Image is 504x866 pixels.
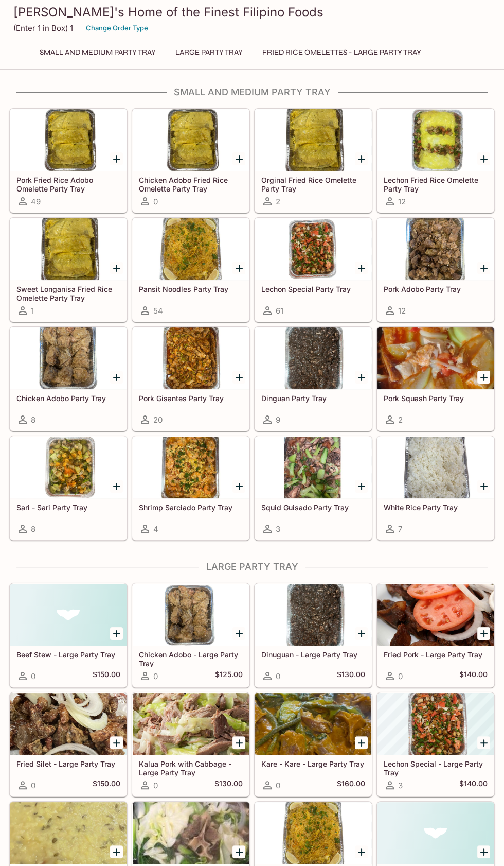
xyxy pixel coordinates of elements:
span: 4 [153,524,158,534]
span: 8 [31,415,35,425]
button: Add Oxtail Soup - Large Party Tray [232,845,245,858]
button: Change Order Type [81,20,153,36]
button: Add Lechon Special - Large Party Tray [477,736,490,749]
a: Chicken Adobo Party Tray8 [10,327,127,431]
span: 12 [398,306,406,316]
span: 0 [153,197,158,206]
button: Fried Rice Omelettes - Large Party Tray [257,45,427,60]
a: Lechon Special Party Tray61 [255,218,372,322]
button: Add Lechon Special Party Tray [355,262,368,274]
button: Add Chicken Adobo Party Tray [110,371,123,384]
span: 3 [398,781,403,790]
a: Kalua Pork with Cabbage - Large Party Tray0$130.00 [132,692,249,796]
div: Oxtail Soup - Large Party Tray [133,802,249,864]
button: Add Monggo Beans w/ Pork - Large Party Tray [110,845,123,858]
a: Orginal Fried Rice Omelette Party Tray2 [255,109,372,213]
h5: $125.00 [215,670,243,682]
span: 0 [153,781,158,790]
div: Fried Pork - Large Party Tray [377,584,494,646]
a: Fried Silet - Large Party Tray0$150.00 [10,692,127,796]
span: 1 [31,306,34,316]
button: Add Pork Gisantes Party Tray [232,371,245,384]
h5: $160.00 [337,779,365,791]
button: Add Kalua Pork with Cabbage - Large Party Tray [232,736,245,749]
button: Add White Rice Party Tray [477,480,490,493]
h5: Kalua Pork with Cabbage - Large Party Tray [139,759,243,776]
span: 12 [398,197,406,206]
span: 7 [398,524,402,534]
div: Fried Silet - Large Party Tray [10,693,127,755]
h5: Chicken Adobo - Large Party Tray [139,650,243,667]
h5: Sweet Longanisa Fried Rice Omelette Party Tray [16,285,120,302]
button: Large Party Tray [170,45,248,60]
a: Sari - Sari Party Tray8 [10,436,127,540]
button: Add Pork Adobo Party Tray [477,262,490,274]
h5: Pork Gisantes Party Tray [139,394,243,403]
button: Add Lechon Fried Rice Omelette Party Tray [477,152,490,165]
h5: $150.00 [93,779,120,791]
a: Dinguan Party Tray9 [255,327,372,431]
div: Beef Stew - Large Party Tray [10,584,127,646]
span: 8 [31,524,35,534]
div: White Rice Party Tray [377,437,494,498]
h5: Shrimp Sarciado Party Tray [139,503,243,512]
a: Pansit Noodles Party Tray54 [132,218,249,322]
button: Add Chicken Adobo Fried Rice Omelette Party Tray [232,152,245,165]
button: Add Beef Stew - Large Party Tray [110,627,123,640]
span: 49 [31,197,41,206]
h5: Chicken Adobo Fried Rice Omelette Party Tray [139,176,243,193]
button: Add Dinuguan - Large Party Tray [355,627,368,640]
span: 2 [398,415,403,425]
a: Lechon Special - Large Party Tray3$140.00 [377,692,494,796]
a: Sweet Longanisa Fried Rice Omelette Party Tray1 [10,218,127,322]
button: Add Pansit - Large Party Tray [355,845,368,858]
a: Lechon Fried Rice Omelette Party Tray12 [377,109,494,213]
h5: Lechon Special Party Tray [261,285,365,293]
button: Small and Medium Party Tray [34,45,161,60]
h5: Kare - Kare - Large Party Tray [261,759,365,768]
p: (Enter 1 in Box) 1 [13,23,73,33]
a: Dinuguan - Large Party Tray0$130.00 [255,583,372,687]
button: Add Fried Pork - Large Party Tray [477,627,490,640]
h5: $140.00 [459,779,488,791]
button: Add Pork Fried Rice Adobo Omelette Party Tray [110,152,123,165]
a: Squid Guisado Party Tray3 [255,436,372,540]
span: 0 [276,781,280,790]
button: Add Squid Guisado Party Tray [355,480,368,493]
div: Pansit Noodles Party Tray [133,218,249,280]
div: Orginal Fried Rice Omelette Party Tray [255,109,371,171]
h3: [PERSON_NAME]'s Home of the Finest Filipino Foods [13,4,491,20]
h5: $140.00 [459,670,488,682]
a: Pork Squash Party Tray2 [377,327,494,431]
h5: Lechon Fried Rice Omelette Party Tray [384,176,488,193]
span: 0 [31,671,35,681]
h5: Dinguan Party Tray [261,394,365,403]
h4: Large Party Tray [9,561,495,573]
span: 0 [31,781,35,790]
h5: Squid Guisado Party Tray [261,503,365,512]
div: Lechon Special - Large Party Tray [377,693,494,755]
div: Shrimp Sarciado Party Tray [133,437,249,498]
div: Squid Guisado Party Tray [255,437,371,498]
button: Add Dinguan Party Tray [355,371,368,384]
div: Pansit - Large Party Tray [255,802,371,864]
button: Add Sweet Longanisa Fried Rice Omelette Party Tray [110,262,123,274]
span: 0 [276,671,280,681]
a: Shrimp Sarciado Party Tray4 [132,436,249,540]
button: Add Kare - Kare - Large Party Tray [355,736,368,749]
div: Sari - Sari Party Tray [10,437,127,498]
a: Pork Adobo Party Tray12 [377,218,494,322]
span: 0 [153,671,158,681]
h4: Small and Medium Party Tray [9,86,495,98]
h5: Pork Squash Party Tray [384,394,488,403]
span: 3 [276,524,280,534]
h5: $130.00 [214,779,243,791]
div: Chicken Adobo - Large Party Tray [133,584,249,646]
a: Pork Fried Rice Adobo Omelette Party Tray49 [10,109,127,213]
div: Pork Adobo Party Tray [377,218,494,280]
button: Add Chicken Adobo - Large Party Tray [232,627,245,640]
h5: Lechon Special - Large Party Tray [384,759,488,776]
div: Kare - Kare - Large Party Tray [255,693,371,755]
div: Chicken Adobo Fried Rice Omelette Party Tray [133,109,249,171]
a: Chicken Adobo Fried Rice Omelette Party Tray0 [132,109,249,213]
